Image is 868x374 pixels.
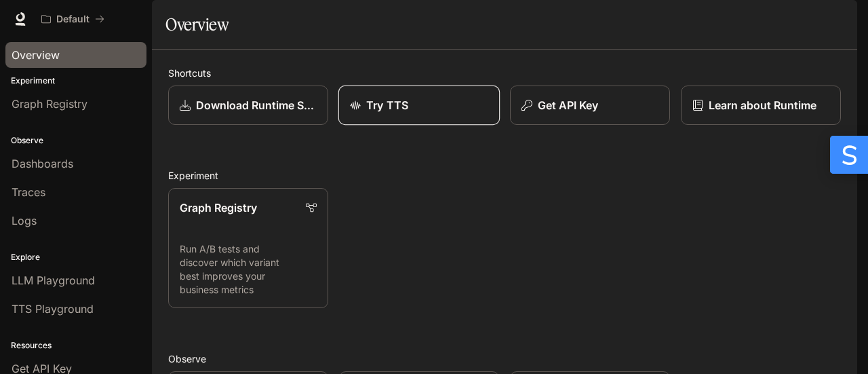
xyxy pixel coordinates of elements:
[366,97,408,113] p: Try TTS
[168,66,841,80] h2: Shortcuts
[180,242,317,297] p: Run A/B tests and discover which variant best improves your business metrics
[830,136,868,174] div: S
[56,14,90,25] p: Default
[35,5,111,33] button: All workspaces
[168,168,841,183] h2: Experiment
[168,86,328,125] a: Download Runtime SDK
[165,11,229,38] h1: Overview
[168,188,328,308] a: Graph RegistryRun A/B tests and discover which variant best improves your business metrics
[338,86,500,126] a: Try TTS
[168,352,841,366] h2: Observe
[681,86,841,125] a: Learn about Runtime
[510,86,670,125] button: Get API Key
[180,200,257,216] p: Graph Registry
[709,97,816,113] p: Learn about Runtime
[196,97,317,113] p: Download Runtime SDK
[538,97,598,113] p: Get API Key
